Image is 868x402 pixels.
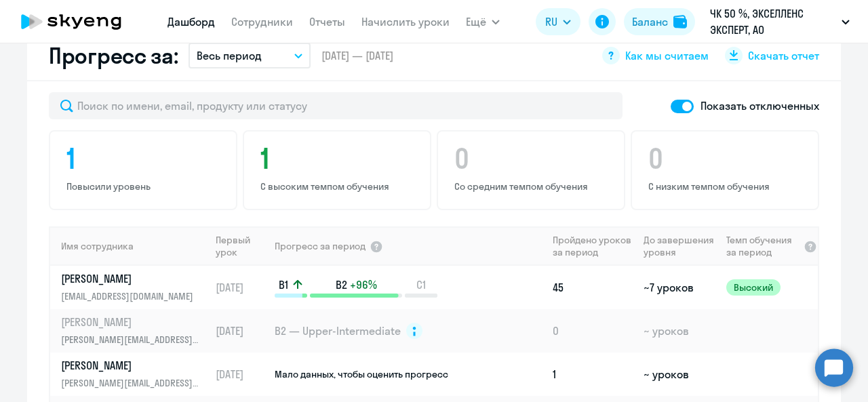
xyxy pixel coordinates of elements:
span: Как мы считаем [625,48,709,63]
span: B2 — Upper-Intermediate [275,323,401,338]
td: ~ уроков [638,353,720,396]
td: [DATE] [210,309,273,353]
button: Весь период [189,43,311,68]
td: [DATE] [210,266,273,309]
p: [PERSON_NAME] [61,315,201,329]
button: RU [536,8,580,35]
a: Сотрудники [231,15,293,28]
p: Показать отключенных [701,98,819,114]
a: [PERSON_NAME][PERSON_NAME][EMAIL_ADDRESS][DOMAIN_NAME] [61,358,210,390]
p: [PERSON_NAME][EMAIL_ADDRESS][DOMAIN_NAME] [61,376,201,390]
p: Повысили уровень [66,180,224,193]
p: Весь период [197,47,262,64]
a: Отчеты [309,15,345,28]
th: Пройдено уроков за период [547,226,638,266]
h4: 1 [260,142,418,175]
button: Балансbalance [624,8,695,35]
button: Ещё [466,8,500,35]
span: RU [545,14,557,30]
span: Ещё [466,14,486,30]
span: Высокий [726,279,781,296]
p: ЧК 50 %, ЭКСЕЛЛЕНС ЭКСПЕРТ, АО [710,5,836,38]
th: Первый урок [210,226,273,266]
a: [PERSON_NAME][PERSON_NAME][EMAIL_ADDRESS][DOMAIN_NAME] [61,315,210,347]
span: B2 [336,277,347,292]
h4: 1 [66,142,224,175]
span: [DATE] — [DATE] [321,48,393,63]
span: Прогресс за период [275,240,366,252]
span: Мало данных, чтобы оценить прогресс [275,368,448,380]
th: До завершения уровня [638,226,720,266]
a: Дашборд [167,15,215,28]
div: Баланс [632,14,668,30]
p: [PERSON_NAME] [61,358,201,373]
td: ~7 уроков [638,266,720,309]
p: [EMAIL_ADDRESS][DOMAIN_NAME] [61,289,201,304]
p: [PERSON_NAME][EMAIL_ADDRESS][DOMAIN_NAME] [61,332,201,347]
td: ~ уроков [638,309,720,353]
span: Скачать отчет [748,48,819,63]
span: Темп обучения за период [726,234,800,258]
a: Начислить уроки [361,15,450,28]
p: [PERSON_NAME] [61,271,201,286]
td: 1 [547,353,638,396]
h2: Прогресс за: [49,42,178,69]
td: [DATE] [210,353,273,396]
p: С высоким темпом обучения [260,180,418,193]
input: Поиск по имени, email, продукту или статусу [49,92,623,119]
img: balance [673,15,687,28]
button: ЧК 50 %, ЭКСЕЛЛЕНС ЭКСПЕРТ, АО [703,5,856,38]
span: B1 [279,277,288,292]
td: 0 [547,309,638,353]
span: +96% [350,277,377,292]
span: C1 [416,277,426,292]
th: Имя сотрудника [50,226,210,266]
td: 45 [547,266,638,309]
a: [PERSON_NAME][EMAIL_ADDRESS][DOMAIN_NAME] [61,271,210,304]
